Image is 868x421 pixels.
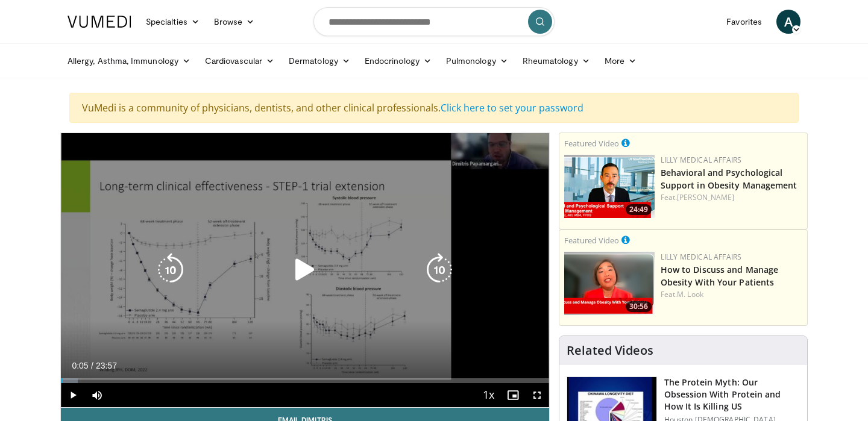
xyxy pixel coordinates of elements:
[564,155,655,218] a: 24:49
[60,49,198,73] a: Allergy, Asthma, Immunology
[564,155,655,218] img: ba3304f6-7838-4e41-9c0f-2e31ebde6754.png.150x105_q85_crop-smart_upscale.png
[564,252,655,315] img: c98a6a29-1ea0-4bd5-8cf5-4d1e188984a7.png.150x105_q85_crop-smart_upscale.png
[567,343,653,358] h4: Related Videos
[661,192,802,203] div: Feat.
[661,264,779,288] a: How to Discuss and Manage Obesity With Your Patients
[61,133,549,408] video-js: Video Player
[626,301,652,312] span: 30:56
[776,10,800,34] a: A
[439,49,515,73] a: Pulmonology
[525,383,549,407] button: Fullscreen
[677,289,703,299] a: M. Look
[61,383,85,407] button: Play
[515,49,597,73] a: Rheumatology
[626,204,652,215] span: 24:49
[72,361,88,370] span: 0:05
[139,10,207,34] a: Specialties
[597,49,644,73] a: More
[677,192,734,202] a: [PERSON_NAME]
[441,101,583,114] a: Click here to set your password
[719,10,769,34] a: Favorites
[69,93,799,123] div: VuMedi is a community of physicians, dentists, and other clinical professionals.
[564,235,619,246] small: Featured Video
[313,7,555,36] input: Search topics, interventions
[564,252,655,315] a: 30:56
[661,289,802,300] div: Feat.
[96,361,117,370] span: 23:57
[85,383,109,407] button: Mute
[661,252,742,262] a: Lilly Medical Affairs
[501,383,525,407] button: Enable picture-in-picture mode
[61,378,549,383] div: Progress Bar
[564,138,619,149] small: Featured Video
[357,49,439,73] a: Endocrinology
[661,167,797,191] a: Behavioral and Psychological Support in Obesity Management
[281,49,357,73] a: Dermatology
[477,383,501,407] button: Playback Rate
[207,10,262,34] a: Browse
[91,361,93,370] span: /
[661,155,742,165] a: Lilly Medical Affairs
[68,16,131,28] img: VuMedi Logo
[664,376,800,413] h3: The Protein Myth: Our Obsession With Protein and How It Is Killing US
[198,49,281,73] a: Cardiovascular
